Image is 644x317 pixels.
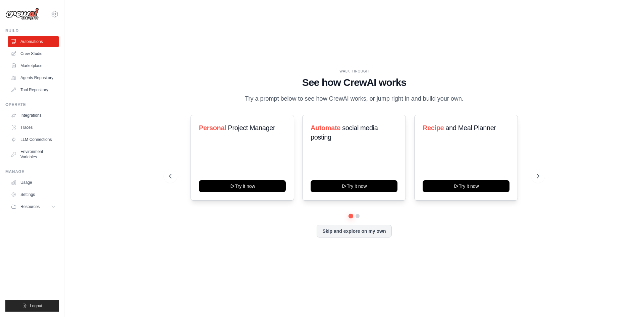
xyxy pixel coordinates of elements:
button: Skip and explore on my own [317,225,391,237]
a: Traces [8,122,59,133]
a: LLM Connections [8,134,59,145]
button: Try it now [311,180,397,192]
a: Usage [8,177,59,188]
button: Try it now [199,180,286,192]
a: Environment Variables [8,146,59,162]
span: Recipe [423,124,444,131]
span: social media posting [311,124,378,141]
span: Personal [199,124,226,131]
span: and Meal Planner [445,124,496,131]
span: Logout [30,303,42,309]
div: Build [5,28,59,34]
a: Tool Repository [8,85,59,95]
span: Project Manager [228,124,275,131]
h1: See how CrewAI works [169,76,539,89]
div: Manage [5,169,59,174]
a: Settings [8,189,59,200]
span: Resources [20,204,40,209]
a: Marketplace [8,60,59,71]
p: Try a prompt below to see how CrewAI works, or jump right in and build your own. [241,94,467,104]
button: Try it now [423,180,509,192]
a: Automations [8,36,59,47]
img: Logo [5,8,39,20]
span: Automate [311,124,340,131]
button: Resources [8,201,59,212]
a: Agents Repository [8,72,59,83]
iframe: Chat Widget [610,285,644,317]
button: Logout [5,300,59,312]
div: Operate [5,102,59,107]
div: WALKTHROUGH [169,69,539,74]
a: Crew Studio [8,48,59,59]
a: Integrations [8,110,59,121]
